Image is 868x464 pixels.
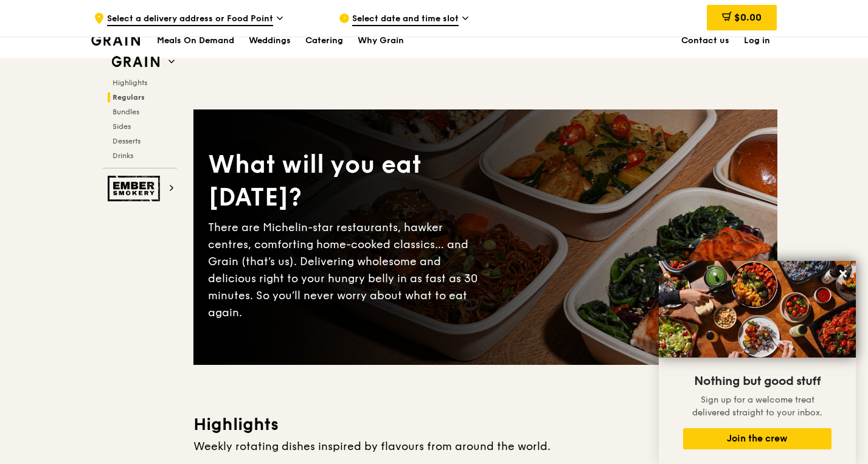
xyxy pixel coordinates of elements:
a: Contact us [674,23,737,59]
span: Nothing but good stuff [694,374,821,389]
div: There are Michelin-star restaurants, hawker centres, comforting home-cooked classics… and Grain (... [208,219,485,321]
a: Why Grain [350,23,411,59]
div: Catering [305,23,343,59]
a: Weddings [241,23,298,59]
div: Weddings [249,23,291,59]
span: Regulars [113,93,145,102]
span: Drinks [113,151,133,160]
img: Ember Smokery web logo [108,176,164,201]
div: What will you eat [DATE]? [208,148,485,214]
span: Sign up for a welcome treat delivered straight to your inbox. [692,395,822,418]
span: Desserts [113,137,141,145]
span: Bundles [113,108,139,116]
span: Select date and time slot [352,13,459,26]
a: Log in [737,23,777,59]
span: Select a delivery address or Food Point [107,13,273,26]
button: Join the crew [683,428,832,449]
img: DSC07876-Edit02-Large.jpeg [659,261,856,358]
h3: Highlights [193,414,777,435]
h1: Meals On Demand [157,35,234,47]
img: Grain web logo [108,51,164,73]
span: $0.00 [734,12,762,23]
div: Why Grain [358,23,404,59]
a: Catering [298,23,350,59]
span: Sides [113,122,131,131]
span: Highlights [113,78,147,87]
div: Weekly rotating dishes inspired by flavours from around the world. [193,438,777,455]
button: Close [833,264,853,283]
